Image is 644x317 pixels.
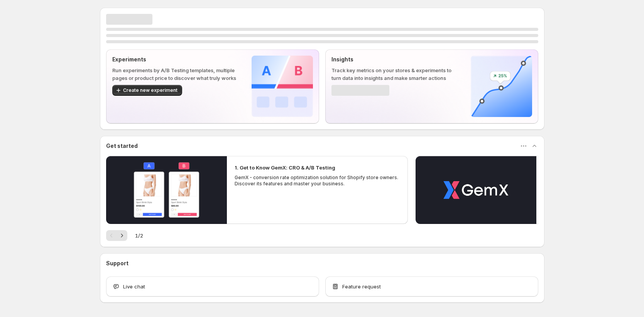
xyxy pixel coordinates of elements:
img: Experiments [252,56,313,117]
span: Create new experiment [123,87,177,93]
p: GemX - conversion rate optimization solution for Shopify store owners. Discover its features and ... [235,175,401,187]
p: Insights [331,56,458,63]
span: Feature request [342,283,381,290]
p: Experiments [112,56,239,63]
span: 1 / 2 [135,232,143,239]
nav: Pagination [106,230,127,241]
button: Play video [416,156,536,224]
h3: Get started [106,142,138,150]
button: Next [117,230,127,241]
h2: 1. Get to Know GemX: CRO & A/B Testing [235,164,335,171]
img: Insights [471,56,532,117]
p: Run experiments by A/B Testing templates, multiple pages or product price to discover what truly ... [112,66,239,82]
button: Create new experiment [112,85,182,96]
button: Play video [106,156,227,224]
p: Track key metrics on your stores & experiments to turn data into insights and make smarter actions [331,66,458,82]
span: Live chat [123,283,145,290]
h3: Support [106,259,128,267]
